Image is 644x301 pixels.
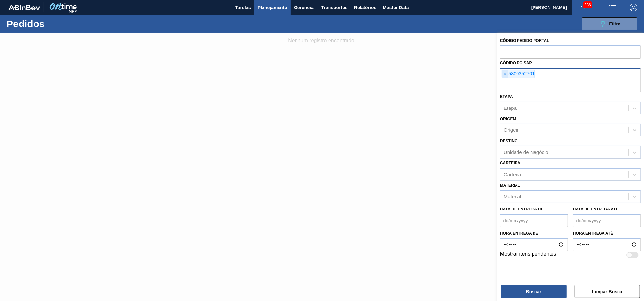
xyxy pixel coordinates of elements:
[321,4,347,11] span: Transportes
[500,161,520,165] label: Carteira
[258,4,287,11] span: Planejamento
[583,1,592,8] span: 336
[235,4,251,11] span: Tarefas
[504,127,520,133] div: Origem
[573,229,641,238] label: Hora entrega até
[294,4,315,11] span: Gerencial
[500,251,556,259] label: Mostrar itens pendentes
[573,214,641,227] input: dd/mm/yyyy
[609,21,621,26] span: Filtro
[500,38,549,43] label: Código Pedido Portal
[500,94,513,99] label: Etapa
[504,194,521,199] div: Material
[630,4,637,11] img: Logout
[500,61,532,65] label: Códido PO SAP
[500,207,544,211] label: Data de Entrega de
[7,20,105,27] h1: Pedidos
[500,229,568,238] label: Hora entrega de
[504,172,521,177] div: Carteira
[504,150,548,155] div: Unidade de Negócio
[609,4,617,11] img: userActions
[573,207,619,211] label: Data de Entrega até
[582,17,637,30] button: Filtro
[500,214,568,227] input: dd/mm/yyyy
[500,117,516,121] label: Origem
[354,4,376,11] span: Relatórios
[500,183,520,188] label: Material
[8,5,40,10] img: TNhmsLtSVTkK8tSr43FrP2fwEKptu5GPRR3wAAAABJRU5ErkJggg==
[504,105,517,111] div: Etapa
[383,4,409,11] span: Master Data
[502,70,508,78] span: ×
[500,139,517,143] label: Destino
[502,70,535,78] div: 5800352701
[572,3,593,12] button: Notificações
